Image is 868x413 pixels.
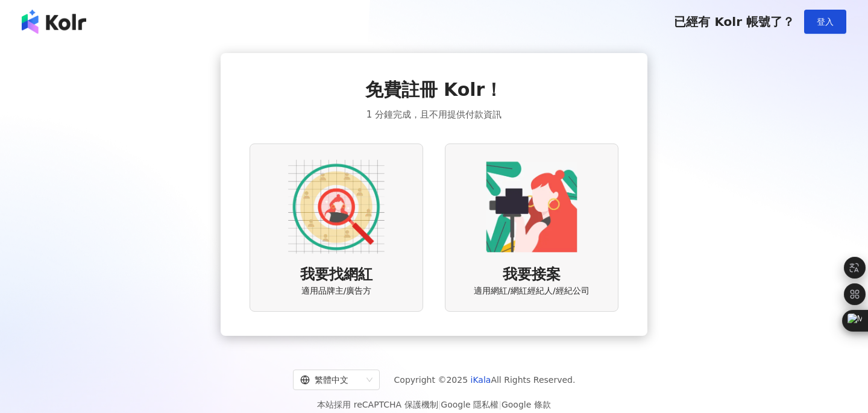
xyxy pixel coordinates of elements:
span: 1 分鐘完成，且不用提供付款資訊 [366,107,502,122]
span: 我要接案 [503,265,561,285]
span: 適用品牌主/廣告方 [301,285,372,297]
span: Copyright © 2025 All Rights Reserved. [394,373,576,387]
img: logo [22,10,86,34]
span: | [498,400,502,409]
span: | [438,400,441,409]
img: AD identity option [288,159,385,255]
span: 我要找網紅 [300,265,373,285]
div: 繁體中文 [300,370,362,389]
span: 適用網紅/網紅經紀人/經紀公司 [474,285,589,297]
span: 免費註冊 Kolr！ [365,77,503,102]
span: 登入 [817,17,834,27]
a: iKala [471,375,491,385]
img: KOL identity option [483,159,580,255]
span: 已經有 Kolr 帳號了？ [674,14,794,29]
a: Google 隱私權 [441,400,498,409]
a: Google 條款 [502,400,551,409]
button: 登入 [804,10,846,34]
span: 本站採用 reCAPTCHA 保護機制 [317,397,550,412]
